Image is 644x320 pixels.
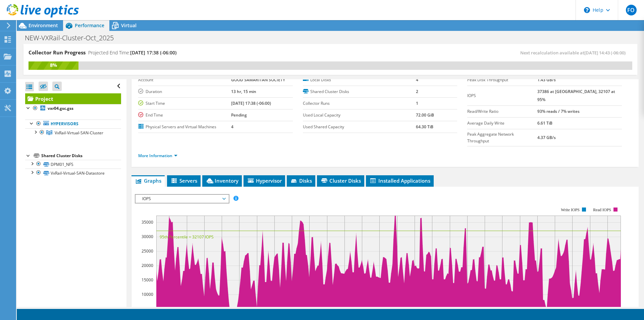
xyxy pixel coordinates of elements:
text: 35000 [142,219,153,225]
label: Physical Servers and Virtual Machines [138,124,231,130]
span: Performance [75,22,104,29]
label: Read/Write Ratio [467,108,537,115]
b: Pending [231,112,247,118]
a: DPM01_NFS [25,160,121,169]
span: [DATE] 14:43 (-06:00) [584,50,626,56]
text: 95th Percentile = 32107 IOPS [160,234,214,240]
label: Duration [138,88,231,95]
text: Write IOPS [561,208,580,212]
b: 93% reads / 7% writes [537,108,580,114]
text: 10000 [142,291,153,297]
span: Inventory [206,177,238,184]
b: vxr04.gsc.gss [48,105,73,111]
span: Hypervisor [247,177,282,184]
b: 64.30 TiB [416,124,433,130]
div: Shared Cluster Disks [41,152,121,160]
a: VxRail-Virtual-SAN-Datastore [25,169,121,177]
span: Next recalculation available at [520,50,629,56]
a: vxr04.gsc.gss [25,104,121,113]
label: Average Daily Write [467,120,537,127]
span: VxRail-Virtual-SAN-Cluster [55,130,103,136]
label: IOPS [467,92,537,99]
b: 4 [231,124,233,130]
b: 4 [416,77,418,83]
a: VxRail-Virtual-SAN-Cluster [25,128,121,137]
label: Peak Aggregate Network Throughput [467,131,537,144]
text: Read IOPS [593,208,611,212]
b: GOOD SAMARITAN SOCIETY [231,77,285,83]
text: 15000 [142,277,153,283]
b: 72.00 GiB [416,112,434,118]
h4: Projected End Time: [88,49,176,56]
label: Used Local Capacity [303,112,416,119]
span: FO [626,5,637,15]
label: Shared Cluster Disks [303,88,416,95]
label: Used Shared Capacity [303,124,416,130]
svg: \n [584,7,590,13]
b: 6.61 TiB [537,120,552,126]
label: Account [138,77,231,83]
text: 5000 [144,306,153,312]
a: Project [25,93,121,104]
text: 25000 [142,248,153,254]
a: More Information [138,153,177,158]
span: IOPS [139,195,225,203]
span: Environment [29,22,58,29]
span: Graphs [135,177,161,184]
text: 20000 [142,263,153,268]
label: Start Time [138,100,231,107]
span: Virtual [121,22,137,29]
span: Cluster Disks [320,177,361,184]
b: 2 [416,89,418,94]
a: Hypervisors [25,120,121,128]
label: End Time [138,112,231,119]
label: Peak Disk Throughput [467,77,537,83]
h1: NEW-VXRail-Cluster-Oct_2025 [22,34,124,42]
b: 4.37 GB/s [537,135,556,140]
span: Installed Applications [369,177,430,184]
b: 13 hr, 15 min [231,89,256,94]
span: Servers [170,177,197,184]
b: 37386 at [GEOGRAPHIC_DATA], 32107 at 95% [537,89,615,102]
span: [DATE] 17:38 (-06:00) [130,49,176,56]
span: Disks [290,177,312,184]
b: [DATE] 17:38 (-06:00) [231,100,271,106]
b: 1.43 GB/s [537,77,556,83]
label: Collector Runs [303,100,416,107]
div: 8% [29,61,78,69]
label: Local Disks [303,77,416,83]
text: 30000 [142,234,153,239]
b: 1 [416,100,418,106]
